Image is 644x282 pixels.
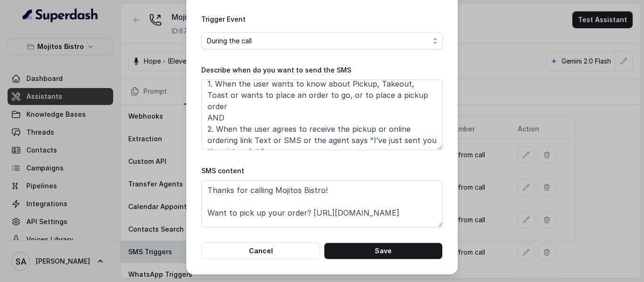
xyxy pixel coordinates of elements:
label: Trigger Event [201,15,246,23]
label: Describe when do you want to send the SMS [201,66,351,74]
button: Save [324,242,443,259]
label: SMS content [201,167,244,175]
textarea: Thanks for calling Mojitos Bistro! Want to pick up your order? [URL][DOMAIN_NAME] Call managed by... [201,180,443,227]
span: During the call [207,35,429,47]
button: Cancel [201,242,320,259]
textarea: When the following conditions are satisfied: 1. When the user wants to know about Pickup, Takeout... [201,80,443,150]
button: During the call [201,32,443,49]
